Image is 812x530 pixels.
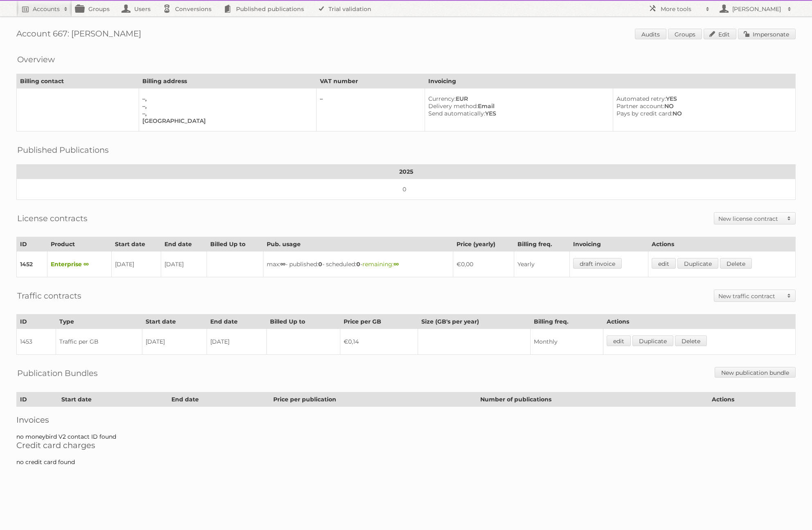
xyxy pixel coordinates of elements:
a: Users [118,1,159,16]
a: Accounts [16,1,72,16]
h2: Accounts [33,5,60,13]
td: 0 [17,179,796,200]
th: VAT number [316,74,425,88]
a: Groups [668,29,702,39]
div: [GEOGRAPHIC_DATA] [142,117,310,125]
div: –, [142,95,310,102]
strong: ∞ [280,260,286,268]
td: Monthly [530,329,603,355]
th: ID [17,392,58,407]
th: Price per publication [270,392,477,407]
div: –, [142,110,310,117]
a: Audits [635,29,666,39]
th: Price per GB [340,315,418,329]
a: More tools [644,1,714,16]
a: New traffic contract [714,290,795,301]
a: Delete [675,335,707,346]
a: Delete [720,258,752,269]
div: NO [616,110,789,117]
th: Actions [708,392,795,407]
th: Billed Up to [207,237,263,251]
span: Partner account: [616,102,664,110]
th: Billing address [139,74,316,88]
td: [DATE] [142,329,207,355]
a: Conversions [159,1,220,16]
div: YES [616,95,789,102]
strong: ∞ [394,260,399,268]
td: Yearly [514,251,569,277]
td: 1453 [17,329,56,355]
h2: Publication Bundles [17,367,98,379]
a: Trial validation [312,1,380,16]
h2: License contracts [17,212,88,224]
td: max: - published: - scheduled: - [263,251,453,277]
th: 2025 [17,165,796,179]
span: Send automatically: [428,110,485,117]
h2: [PERSON_NAME] [730,5,783,13]
h2: New traffic contract [718,292,783,300]
span: Toggle [783,290,795,301]
th: Actions [603,315,795,329]
span: Automated retry: [616,95,666,102]
th: End date [161,237,207,251]
td: €0,14 [340,329,418,355]
th: Billed Up to [267,315,340,329]
h2: New license contract [718,215,783,223]
a: edit [607,335,631,346]
th: ID [17,315,56,329]
a: Groups [72,1,118,16]
span: Pays by credit card: [616,110,673,117]
th: Actions [648,237,795,251]
th: Billing freq. [530,315,603,329]
div: EUR [428,95,606,102]
td: 1452 [17,251,47,277]
th: Size (GB's per year) [418,315,530,329]
th: Start date [142,315,207,329]
td: [DATE] [161,251,207,277]
th: Product [47,237,111,251]
th: Billing freq. [514,237,569,251]
a: New license contract [714,213,795,224]
h2: Credit card charges [16,440,796,450]
h1: Account 667: [PERSON_NAME] [16,29,796,41]
th: Number of publications [477,392,709,407]
th: Price (yearly) [453,237,514,251]
strong: 0 [318,260,322,268]
div: YES [428,110,606,117]
a: Impersonate [738,29,796,39]
strong: 0 [356,260,360,268]
h2: Published Publications [17,144,109,156]
h2: Traffic contracts [17,290,81,302]
th: End date [207,315,267,329]
td: – [316,88,425,131]
th: Invoicing [425,74,795,88]
th: Billing contact [17,74,139,88]
a: New publication bundle [715,367,796,378]
a: edit [652,258,676,269]
th: End date [168,392,270,407]
a: [PERSON_NAME] [714,1,796,16]
th: ID [17,237,47,251]
a: Duplicate [632,335,673,346]
td: [DATE] [207,329,267,355]
th: Pub. usage [263,237,453,251]
div: –, [142,102,310,110]
td: Traffic per GB [56,329,142,355]
td: €0,00 [453,251,514,277]
a: Edit [704,29,736,39]
span: Currency: [428,95,456,102]
th: Type [56,315,142,329]
span: remaining: [362,260,399,268]
span: Toggle [783,213,795,224]
td: [DATE] [111,251,161,277]
th: Invoicing [569,237,648,251]
div: NO [616,102,789,110]
th: Start date [111,237,161,251]
div: Email [428,102,606,110]
a: Published publications [220,1,312,16]
th: Start date [58,392,168,407]
a: draft invoice [573,258,622,269]
td: Enterprise ∞ [47,251,111,277]
h2: Invoices [16,415,796,425]
h2: More tools [661,5,702,13]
